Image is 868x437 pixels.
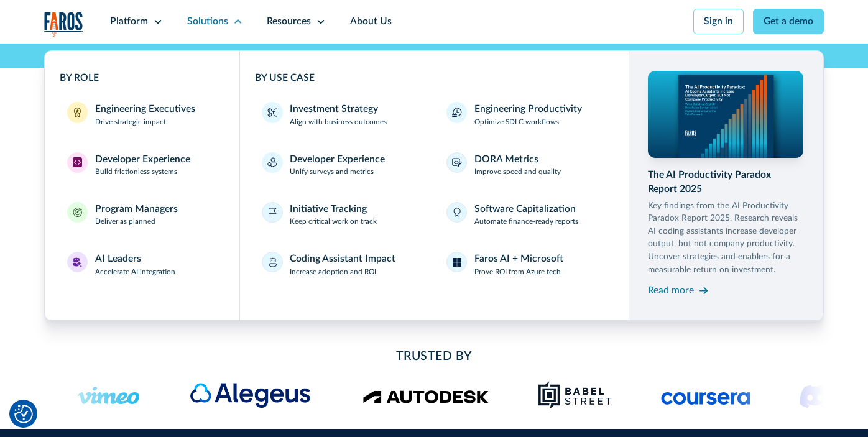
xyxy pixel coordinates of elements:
[661,385,750,405] img: Logo of the online learning platform Coursera.
[474,102,582,116] div: Engineering Productivity
[44,44,823,321] nav: Solutions
[255,244,430,285] a: Coding Assistant ImpactIncrease adoption and ROI
[44,12,83,37] a: home
[60,244,225,285] a: AI LeadersAI LeadersAccelerate AI integration
[255,195,430,235] a: Initiative TrackingKeep critical work on track
[474,117,559,128] p: Optimize SDLC workflows
[60,195,225,235] a: Program ManagersProgram ManagersDeliver as planned
[290,216,377,228] p: Keep critical work on track
[95,216,155,228] p: Deliver as planned
[439,145,614,185] a: DORA MetricsImprove speed and quality
[14,405,33,423] img: Revisit consent button
[95,117,166,128] p: Drive strategic impact
[538,380,612,410] img: Babel Street logo png
[255,71,614,85] div: BY USE CASE
[188,380,313,410] img: Alegeus logo
[290,117,387,128] p: Align with business outcomes
[290,167,374,178] p: Unify surveys and metrics
[60,71,225,85] div: BY ROLE
[693,9,743,34] a: Sign in
[290,152,385,167] div: Developer Experience
[73,157,83,167] img: Developer Experience
[290,102,378,116] div: Investment Strategy
[44,12,83,37] img: Logo of the analytics and reporting company Faros.
[753,9,823,34] a: Get a demo
[474,267,561,278] p: Prove ROI from Azure tech
[95,267,175,278] p: Accelerate AI integration
[474,167,561,178] p: Improve speed and quality
[474,152,538,167] div: DORA Metrics
[474,252,563,266] div: Faros AI + Microsoft
[95,252,141,266] div: AI Leaders
[95,202,178,216] div: Program Managers
[267,14,311,29] div: Resources
[439,195,614,235] a: Software CapitalizationAutomate finance-ready reports
[362,387,489,403] img: Logo of the design software company Autodesk.
[95,167,177,178] p: Build frictionless systems
[14,405,33,423] button: Cookie Settings
[474,216,578,228] p: Automate finance-ready reports
[474,202,576,216] div: Software Capitalization
[255,145,430,185] a: Developer ExperienceUnify surveys and metrics
[60,95,225,136] a: Engineering ExecutivesEngineering ExecutivesDrive strategic impact
[290,202,367,216] div: Initiative Tracking
[73,208,83,218] img: Program Managers
[110,14,148,29] div: Platform
[255,95,430,136] a: Investment StrategyAlign with business outcomes
[95,152,190,167] div: Developer Experience
[439,244,614,285] a: Faros AI + MicrosoftProve ROI from Azure tech
[290,267,376,278] p: Increase adoption and ROI
[73,257,83,267] img: AI Leaders
[648,71,803,301] a: The AI Productivity Paradox Report 2025Key findings from the AI Productivity Paradox Report 2025....
[187,14,228,29] div: Solutions
[439,95,614,136] a: Engineering ProductivityOptimize SDLC workflows
[648,283,694,298] div: Read more
[60,145,225,185] a: Developer ExperienceDeveloper ExperienceBuild frictionless systems
[142,347,726,366] h2: Trusted By
[648,168,803,197] div: The AI Productivity Paradox Report 2025
[290,252,395,266] div: Coding Assistant Impact
[73,108,83,117] img: Engineering Executives
[95,102,195,116] div: Engineering Executives
[648,200,803,276] p: Key findings from the AI Productivity Paradox Report 2025. Research reveals AI coding assistants ...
